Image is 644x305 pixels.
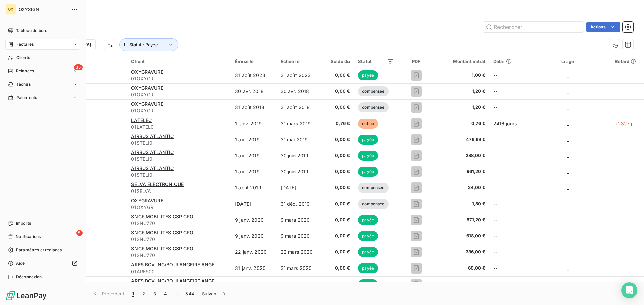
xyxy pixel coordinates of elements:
td: 30 juin 2019 [277,148,322,164]
span: _ [567,185,569,190]
button: Suivant [198,287,232,301]
span: Notifications [16,234,41,240]
span: 01OXYGR [131,107,227,114]
span: Tableau de bord [16,28,47,34]
span: compensée [358,86,388,96]
td: 30 juin 2019 [277,164,322,180]
td: -- [489,196,525,212]
span: 571,20 € [439,217,485,223]
td: -- [489,276,525,292]
td: 31 déc. 2019 [277,196,322,212]
div: OX [5,4,16,15]
input: Rechercher [483,22,584,32]
span: OXYSIGN [19,7,67,12]
td: 1 avr. 2019 [231,148,276,164]
button: Statut : Payée , ... [119,38,178,51]
td: 31 mai 2020 [277,276,322,292]
span: SNCF MOBILITES CSP CFO [131,246,193,251]
span: 1,80 € [439,201,485,207]
div: Délai [493,59,521,64]
span: 0,00 € [326,281,350,288]
div: Échue le [281,59,318,64]
div: Client [131,59,227,64]
span: Tâches [16,81,31,87]
td: 31 août 2018 [231,99,276,116]
span: _ [567,201,569,207]
span: 0,00 € [326,233,350,239]
span: 961,20 € [439,168,485,175]
span: _ [567,104,569,110]
span: payée [358,135,378,145]
span: 100,00 € [439,281,485,288]
span: Clients [16,55,30,61]
span: _ [567,217,569,223]
span: 476,69 € [439,136,485,143]
span: 618,00 € [439,233,485,239]
span: Paiements [16,95,37,101]
td: -- [489,244,525,260]
td: 9 janv. 2020 [231,228,276,244]
td: 31 août 2023 [231,67,276,83]
span: 0,76 € [326,120,350,127]
td: 31 mars 2020 [277,260,322,276]
a: Tâches [5,79,80,90]
span: compensée [358,199,388,209]
span: 1,20 € [439,104,485,111]
span: Déconnexion [16,274,42,280]
button: 1 [128,287,138,301]
span: _ [567,249,569,255]
td: 31 mars 2019 [277,116,322,132]
span: 0,76 € [439,120,485,127]
span: AIRBUS ATLANTIC [131,133,174,139]
td: 30 avr. 2018 [277,83,322,99]
button: 544 [181,287,198,301]
button: Actions [586,22,620,32]
span: payée [358,231,378,241]
span: payée [358,279,378,289]
span: 01OXYGR [131,204,227,211]
td: -- [489,180,525,196]
div: Émise le [235,59,272,64]
td: -- [489,67,525,83]
span: 0,00 € [326,249,350,255]
span: 35 [74,64,83,70]
span: 0,00 € [326,136,350,143]
span: 01STELI0 [131,172,227,178]
span: Statut : Payée , ... [129,42,166,47]
div: Solde dû [326,59,350,64]
td: 22 mars 2020 [277,244,322,260]
td: 1 août 2019 [231,180,276,196]
span: 0,00 € [326,201,350,207]
td: 1 janv. 2019 [231,116,276,132]
span: 0,00 € [326,168,350,175]
td: 26 mars 2020 [231,276,276,292]
button: Précédent [88,287,128,301]
span: 1,00 € [439,72,485,79]
span: 0,00 € [326,184,350,191]
span: _ [567,137,569,142]
td: -- [489,148,525,164]
td: -- [489,83,525,99]
span: 01STELI0 [131,140,227,146]
span: Aide [16,260,25,266]
div: PDF [402,59,431,64]
td: 9 janv. 2020 [231,212,276,228]
span: ARES BCV INC/BOULANGEIRE ANGE [131,278,214,284]
td: -- [489,164,525,180]
a: Tableau de bord [5,25,80,36]
span: +2327 j [615,121,632,126]
button: 2 [138,287,149,301]
span: _ [567,169,569,174]
span: Factures [16,41,34,47]
button: 4 [160,287,171,301]
td: 31 août 2023 [277,67,322,83]
td: 1 avr. 2019 [231,132,276,148]
a: Paramètres et réglages [5,245,80,255]
span: OXYGRAVURE [131,69,163,75]
span: 0,00 € [326,88,350,95]
span: AIRBUS ATLANTIC [131,149,174,155]
a: Factures [5,39,80,50]
span: 0,00 € [326,217,350,223]
span: SNCF MOBILITES CSP CFO [131,230,193,235]
span: 1,20 € [439,88,485,95]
